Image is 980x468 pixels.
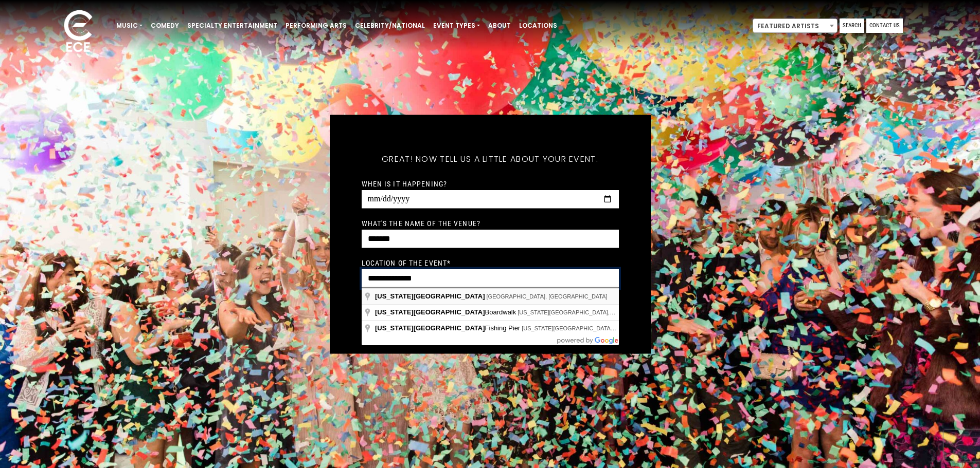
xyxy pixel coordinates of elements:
span: [US_STATE][GEOGRAPHIC_DATA] [375,324,485,332]
span: [US_STATE][GEOGRAPHIC_DATA] [375,308,485,316]
a: Event Types [429,17,484,34]
span: [US_STATE][GEOGRAPHIC_DATA] [375,292,485,300]
span: Featured Artists [753,18,838,33]
a: Locations [515,17,561,34]
label: What's the name of the venue? [362,218,480,228]
span: Featured Artists [753,19,837,33]
h5: Great! Now tell us a little about your event. [362,140,619,177]
label: Location of the event [362,258,451,267]
img: ece_new_logo_whitev2-1.png [52,7,104,57]
span: [US_STATE][GEOGRAPHIC_DATA], [GEOGRAPHIC_DATA], [GEOGRAPHIC_DATA] [518,309,732,315]
a: Performing Arts [281,17,351,34]
span: [US_STATE][GEOGRAPHIC_DATA], [GEOGRAPHIC_DATA], [GEOGRAPHIC_DATA] [522,325,736,331]
a: Music [112,17,147,34]
a: Specialty Entertainment [183,17,281,34]
a: Celebrity/National [351,17,429,34]
a: Contact Us [866,18,903,33]
a: Comedy [147,17,183,34]
span: [GEOGRAPHIC_DATA], [GEOGRAPHIC_DATA] [487,293,608,299]
span: Fishing Pier [375,324,522,332]
a: About [484,17,515,34]
a: Search [840,18,864,33]
span: Boardwalk [375,308,518,316]
label: When is it happening? [362,179,448,188]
